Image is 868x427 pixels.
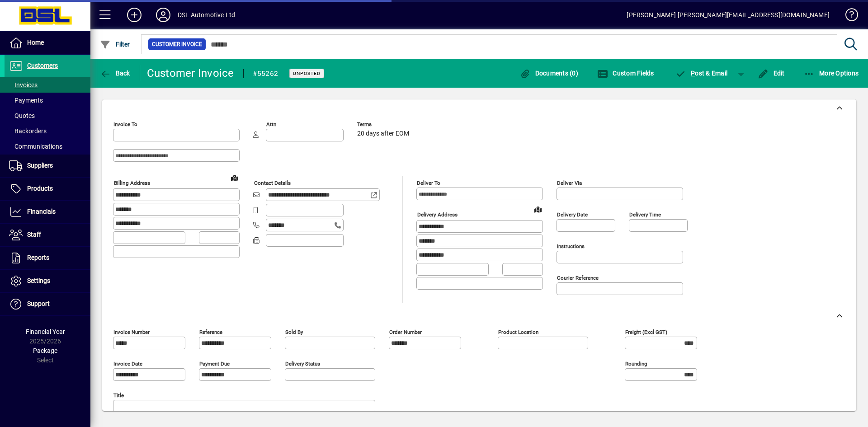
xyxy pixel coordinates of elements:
span: Invoices [9,81,38,89]
span: Support [27,300,50,307]
mat-label: Title [113,392,124,399]
a: Payments [5,93,90,108]
a: Communications [5,139,90,154]
button: Filter [98,36,132,52]
button: Documents (0) [517,65,580,81]
div: DSL Automotive Ltd [178,8,235,22]
mat-label: Order number [389,329,422,335]
div: #55262 [253,66,278,81]
a: Knowledge Base [839,2,857,31]
mat-label: Freight (excl GST) [625,329,667,335]
a: Staff [5,224,90,246]
mat-label: Delivery time [629,211,661,218]
button: More Options [802,65,861,81]
a: Financials [5,201,90,223]
mat-label: Rounding [625,361,647,367]
mat-label: Reference [199,329,222,335]
mat-label: Courier Reference [557,275,599,281]
span: Financials [27,208,56,215]
mat-label: Deliver To [417,180,440,186]
mat-label: Attn [266,121,276,127]
span: Payments [9,97,43,104]
button: Custom Fields [595,65,656,81]
a: View on map [227,170,242,185]
app-page-header-button: Back [90,65,140,81]
a: Backorders [5,123,90,139]
mat-label: Invoice To [113,121,137,127]
a: Products [5,178,90,200]
span: Suppliers [27,162,53,169]
a: Reports [5,247,90,269]
span: Settings [27,277,50,284]
span: More Options [804,70,859,77]
mat-label: Deliver via [557,180,582,186]
span: Custom Fields [597,70,654,77]
span: Staff [27,231,41,238]
span: Home [27,39,44,46]
a: Home [5,32,90,54]
div: [PERSON_NAME] [PERSON_NAME][EMAIL_ADDRESS][DOMAIN_NAME] [627,8,830,22]
mat-label: Delivery date [557,211,588,218]
a: Quotes [5,108,90,123]
span: Edit [758,70,785,77]
span: Products [27,185,53,192]
mat-label: Delivery status [285,361,320,367]
span: Documents (0) [519,70,578,77]
span: ost & Email [675,70,728,77]
div: Customer Invoice [147,66,234,80]
span: Financial Year [26,328,65,335]
span: 20 days after EOM [357,130,409,137]
span: Backorders [9,127,47,135]
span: P [691,70,695,77]
span: Terms [357,122,411,127]
a: Suppliers [5,155,90,177]
a: Invoices [5,77,90,93]
span: Quotes [9,112,35,119]
button: Edit [755,65,787,81]
button: Post & Email [671,65,732,81]
span: Back [100,70,130,77]
span: Reports [27,254,49,261]
span: Customer Invoice [152,40,202,49]
button: Profile [149,7,178,23]
span: Unposted [293,70,321,76]
span: Package [33,347,57,354]
span: Customers [27,62,58,69]
mat-label: Product location [498,329,538,335]
a: Support [5,293,90,315]
mat-label: Instructions [557,243,585,249]
mat-label: Sold by [285,329,303,335]
mat-label: Invoice date [113,361,142,367]
span: Communications [9,143,62,150]
button: Add [120,7,149,23]
span: Filter [100,41,130,48]
a: Settings [5,270,90,292]
mat-label: Invoice number [113,329,150,335]
mat-label: Payment due [199,361,230,367]
button: Back [98,65,132,81]
a: View on map [531,202,545,216]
